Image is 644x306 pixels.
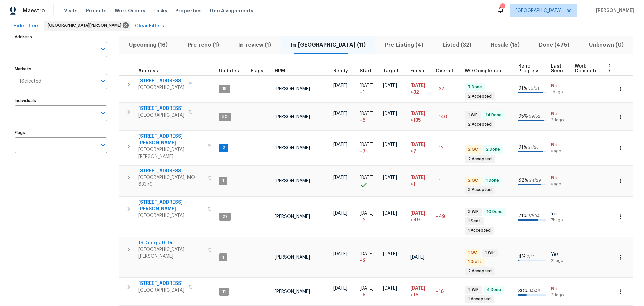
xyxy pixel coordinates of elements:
span: [DATE] [383,286,397,291]
span: +49 [436,214,445,219]
span: +12 [436,146,444,150]
span: ∞ ago [551,148,569,154]
span: Yes [551,211,569,217]
span: [DATE] [410,142,425,147]
span: 1 Done [483,178,502,183]
span: [DATE] [360,211,374,216]
span: [GEOGRAPHIC_DATA] [138,287,184,294]
span: No [551,83,569,89]
span: + 2 [360,217,366,223]
span: 1 Sent [465,218,483,224]
span: 95 % [518,114,528,119]
span: 11 [220,289,228,295]
span: [PERSON_NAME] [275,255,310,260]
span: Hide filters [13,22,40,30]
label: Flags [15,131,107,135]
span: Reno Progress [518,64,540,73]
span: [DATE] [360,83,374,88]
span: [DATE] [410,286,425,291]
span: Work Complete [575,64,598,73]
span: 24 / 29 [529,178,541,182]
div: Target renovation project end date [383,69,405,73]
td: 49 day(s) past target finish date [433,197,462,237]
span: In-[GEOGRAPHIC_DATA] (11) [285,40,371,50]
span: Overall [436,69,453,73]
span: 2d ago [551,117,569,123]
span: 4 % [518,254,526,259]
span: 18 [220,86,229,92]
span: [STREET_ADDRESS] [138,78,184,84]
span: [DATE] [360,252,374,256]
label: Individuals [15,99,107,103]
span: Resale (15) [485,40,525,50]
td: Scheduled to finish 7 day(s) late [408,131,433,165]
td: Scheduled to finish 49 day(s) late [408,197,433,237]
span: 2 Accepted [465,122,494,127]
div: [GEOGRAPHIC_DATA][PERSON_NAME] [44,20,130,31]
span: [DATE] [333,252,347,256]
span: +135 [410,117,421,124]
span: 1 Accepted [465,296,493,302]
span: +1 [436,179,441,183]
span: [DATE] [333,211,347,216]
span: 2 Accepted [465,156,494,162]
span: [DATE] [410,111,425,116]
span: Tasks [153,8,167,13]
span: 10 Done [484,209,505,215]
span: 2 [220,145,228,151]
button: Hide filters [11,20,42,32]
span: Pre-Listing (4) [379,40,429,50]
span: [DATE] [383,111,397,116]
span: +49 [410,217,420,223]
span: Pre-reno (1) [181,40,224,50]
span: Address [138,69,158,73]
span: + 7 [360,148,366,155]
span: [DATE] [333,175,347,180]
span: +1 [410,181,415,188]
span: Upcoming (16) [123,40,173,50]
span: Listed (32) [437,40,477,50]
td: 12 day(s) past target finish date [433,131,462,165]
span: 2 / 41 [527,255,535,259]
span: No [551,142,569,148]
span: 3 Accepted [465,187,494,193]
td: Project started on time [357,166,380,196]
td: Scheduled to finish 1 day(s) late [408,166,433,196]
span: Finish [410,69,424,73]
span: [STREET_ADDRESS][PERSON_NAME] [138,133,204,146]
div: 5 [500,4,505,11]
span: 27 [220,214,230,220]
span: 2 QC [465,178,481,183]
span: [DATE] [410,255,424,260]
span: 91 % [518,145,527,150]
span: [DATE] [333,111,347,116]
span: 7 Done [465,84,485,90]
span: 2 Done [483,147,503,152]
td: Project started 5 days late [357,278,380,305]
span: 1 WIP [465,112,480,118]
td: Project started 2 days late [357,197,380,237]
span: [GEOGRAPHIC_DATA][PERSON_NAME] [138,246,204,260]
span: 1 Draft [465,259,484,265]
span: 2d ago [551,292,569,298]
div: Earliest renovation start date (first business day after COE or Checkout) [333,69,354,73]
span: [DATE] [383,142,397,147]
span: Clear Filters [135,22,164,30]
span: No [551,286,569,292]
span: [GEOGRAPHIC_DATA][PERSON_NAME] [48,22,124,29]
span: Setup Complete [609,64,632,73]
span: Flags [251,69,263,73]
span: [DATE] [410,175,425,180]
span: Properties [175,7,202,14]
span: Work Orders [115,7,145,14]
span: [STREET_ADDRESS][PERSON_NAME] [138,199,204,212]
span: +140 [436,115,447,119]
span: ∞ ago [551,181,569,187]
div: Projected renovation finish date [410,69,430,73]
td: Scheduled to finish 32 day(s) late [408,75,433,103]
span: [GEOGRAPHIC_DATA][PERSON_NAME] [138,146,204,160]
span: [STREET_ADDRESS] [138,168,204,174]
span: [PERSON_NAME] [275,115,310,119]
span: [PERSON_NAME] [275,289,310,294]
span: Maestro [23,7,45,14]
